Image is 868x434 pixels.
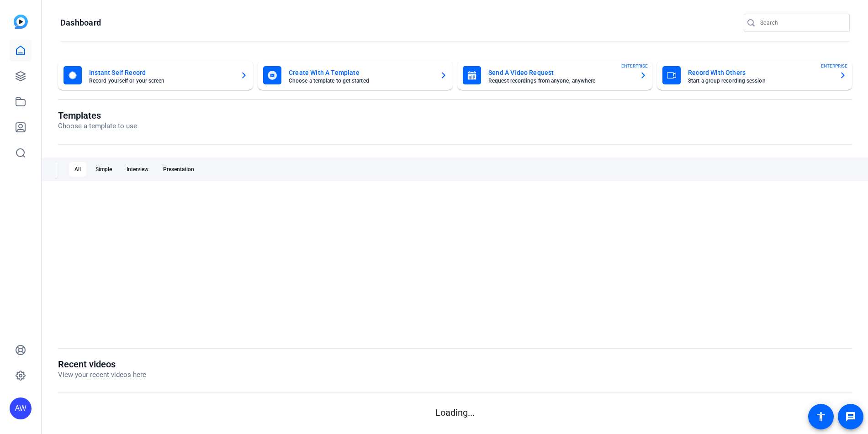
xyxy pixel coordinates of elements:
mat-card-subtitle: Request recordings from anyone, anywhere [488,78,632,84]
mat-card-title: Record With Others [688,67,832,78]
mat-card-subtitle: Record yourself or your screen [89,78,233,84]
button: Instant Self RecordRecord yourself or your screen [58,61,253,90]
mat-card-subtitle: Start a group recording session [688,78,832,84]
button: Create With A TemplateChoose a template to get started [258,61,453,90]
input: Search [760,17,842,28]
div: Interview [121,162,154,177]
div: AW [10,397,32,419]
span: ENTERPRISE [821,63,847,69]
button: Record With OthersStart a group recording sessionENTERPRISE [657,61,852,90]
h1: Templates [58,110,137,121]
h1: Recent videos [58,359,146,370]
p: Loading... [58,406,852,419]
mat-card-subtitle: Choose a template to get started [289,78,433,84]
h1: Dashboard [60,17,101,28]
div: Simple [90,162,117,177]
mat-card-title: Instant Self Record [89,67,233,78]
div: Presentation [158,162,200,177]
span: ENTERPRISE [621,63,648,69]
div: All [69,162,86,177]
img: blue-gradient.svg [14,15,28,29]
button: Send A Video RequestRequest recordings from anyone, anywhereENTERPRISE [457,61,652,90]
mat-card-title: Create With A Template [289,67,433,78]
mat-card-title: Send A Video Request [488,67,632,78]
p: Choose a template to use [58,121,137,131]
mat-icon: message [845,411,856,422]
p: View your recent videos here [58,370,146,380]
mat-icon: accessibility [815,411,826,422]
